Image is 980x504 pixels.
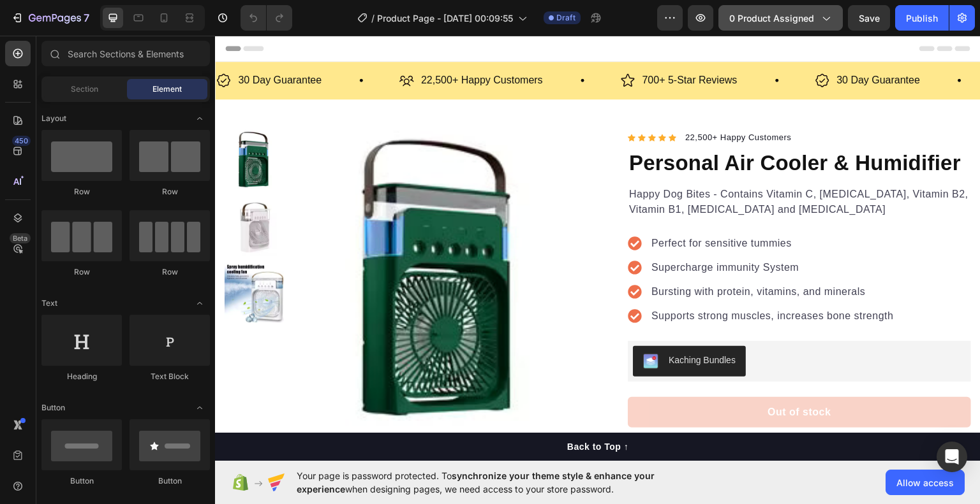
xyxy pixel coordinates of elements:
p: Supercharge immunity System [436,224,679,240]
div: Heading [41,371,122,382]
span: Button [41,402,65,414]
div: Beta [10,233,31,243]
div: Kaching Bundles [454,318,521,331]
p: Supports strong muscles, increases bone strength [436,273,679,288]
div: Row [130,186,210,198]
p: 22,500+ Happy Customers [470,96,577,108]
button: Out of stock [413,361,756,392]
div: 450 [12,136,31,146]
p: Happy Dog Bites - Contains Vitamin C, [MEDICAL_DATA], Vitamin B2, Vitamin B1, [MEDICAL_DATA] and ... [414,151,755,182]
p: Perfect for sensitive tummies [436,200,679,215]
p: 700+ 5-Star Reviews [427,36,523,54]
span: Allow access [896,476,954,489]
span: Element [152,83,182,95]
button: 0 product assigned [718,5,843,31]
div: Row [41,266,122,278]
h1: Personal Air Cooler & Humidifier [413,110,756,145]
div: Button [130,475,210,487]
input: Search Sections & Elements [41,41,210,66]
iframe: Design area [215,36,980,461]
span: Text [41,298,57,309]
div: Text Block [130,371,210,382]
button: 7 [5,5,95,31]
p: 30 Day Guarantee [622,36,706,54]
span: Toggle open [189,108,210,129]
span: Toggle open [189,293,210,313]
span: Save [859,13,880,24]
div: Button [41,475,122,487]
button: Publish [895,5,949,31]
p: Bursting with protein, vitamins, and minerals [436,248,679,264]
div: Open Intercom Messenger [937,442,967,472]
div: Undo/Redo [241,5,292,31]
div: Out of stock [553,369,616,384]
span: Your page is password protected. To when designing pages, we need access to your store password. [297,469,704,496]
div: Publish [906,11,938,25]
button: Allow access [886,470,965,495]
span: Draft [556,12,575,24]
span: Product Page - [DATE] 00:09:55 [377,11,513,25]
span: Layout [41,113,66,124]
span: / [371,11,375,25]
p: 7 [84,10,89,25]
span: Section [71,83,98,95]
div: Row [130,266,210,278]
span: Toggle open [189,398,210,418]
div: Row [41,186,122,198]
div: Back to Top ↑ [352,405,413,418]
button: Save [848,5,890,31]
img: KachingBundles.png [428,318,443,333]
button: Kaching Bundles [418,310,531,341]
span: synchronize your theme style & enhance your experience [297,470,655,494]
span: 0 product assigned [729,11,814,25]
